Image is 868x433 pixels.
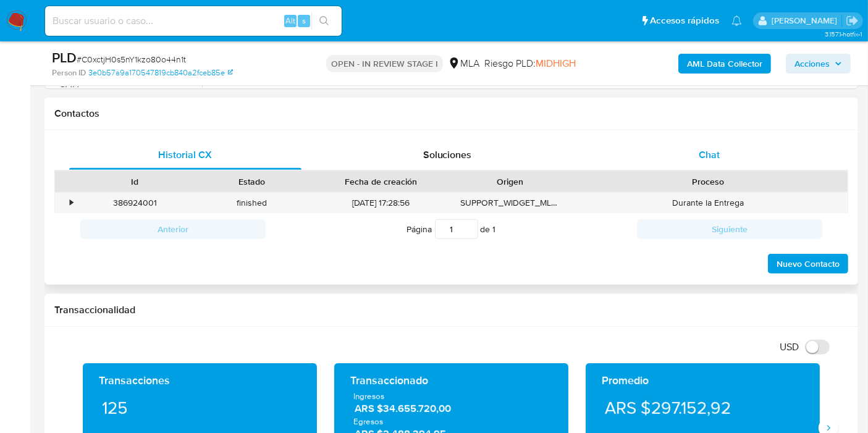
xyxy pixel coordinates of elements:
span: 3.157.1-hotfix-1 [825,29,862,39]
div: SUPPORT_WIDGET_ML_MOBILE [452,193,568,213]
div: [DATE] 17:28:56 [310,193,452,213]
span: Alt [285,15,295,27]
span: s [302,15,306,27]
button: Siguiente [637,219,822,239]
span: 1 [493,223,496,235]
p: micaelaestefania.gonzalez@mercadolibre.com [772,15,841,27]
button: search-icon [311,12,337,30]
a: 3e0b57a9a170547819cb840a2fceb85e [88,67,233,78]
h1: Transaccionalidad [54,304,848,316]
div: Estado [202,175,301,188]
span: Accesos rápidos [650,14,719,27]
button: AML Data Collector [678,54,771,74]
span: Acciones [794,54,830,74]
div: Id [85,175,185,188]
div: Origen [460,175,560,188]
span: Nuevo Contacto [777,255,840,272]
div: MLA [448,57,479,70]
span: # C0xctjH0s5nY1kzo80o44n1t [77,53,186,65]
a: Salir [846,14,859,27]
button: Nuevo Contacto [768,254,848,274]
button: Anterior [80,219,266,239]
div: Fecha de creación [319,175,443,188]
div: finished [193,193,310,213]
span: Soluciones [423,148,472,162]
button: Acciones [786,54,851,74]
div: Proceso [577,175,839,188]
span: Riesgo PLD: [484,57,576,70]
input: Buscar usuario o caso... [45,13,342,29]
span: Historial CX [159,148,213,162]
div: • [70,197,73,209]
b: AML Data Collector [687,54,762,74]
span: Chat [699,148,720,162]
b: Person ID [52,67,86,78]
a: Notificaciones [731,15,742,26]
p: OPEN - IN REVIEW STAGE I [326,55,443,72]
div: Durante la Entrega [568,193,848,213]
span: MIDHIGH [536,56,576,70]
div: 386924001 [77,193,193,213]
b: PLD [52,48,77,67]
span: Página de [407,219,496,239]
h1: Contactos [54,107,848,120]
